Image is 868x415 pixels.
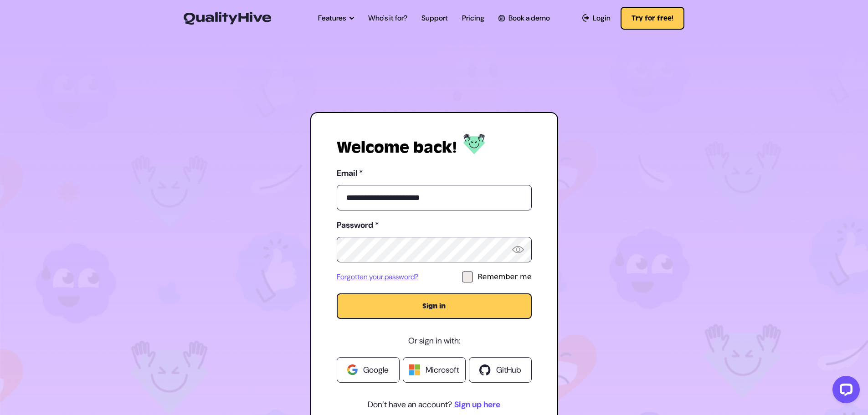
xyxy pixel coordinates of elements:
[347,364,358,375] img: Google
[409,364,420,375] img: Windows
[498,13,550,24] a: Book a demo
[184,12,271,25] img: QualityHive - Bug Tracking Tool
[337,272,418,282] a: Forgotten your password?
[403,357,466,383] a: Microsoft
[426,364,459,376] span: Microsoft
[318,13,354,24] a: Features
[337,293,532,319] button: Sign in
[337,166,532,180] label: Email *
[462,13,484,24] a: Pricing
[421,13,448,24] a: Support
[454,397,500,412] a: Sign up here
[337,397,532,412] p: Don’t have an account?
[368,13,407,24] a: Who's it for?
[337,333,532,348] p: Or sign in with:
[337,138,457,157] h1: Welcome back!
[593,13,611,24] span: Login
[337,357,400,383] a: Google
[582,13,611,24] a: Login
[512,246,524,253] img: Reveal Password
[498,15,504,21] img: Book a QualityHive Demo
[478,272,531,282] div: Remember me
[363,364,389,376] span: Google
[469,357,532,383] a: GitHub
[496,364,521,376] span: GitHub
[463,134,485,154] img: Log in to QualityHive
[479,364,491,376] img: Github
[337,218,532,232] label: Password *
[621,7,684,30] button: Try for free!
[825,372,863,410] iframe: LiveChat chat widget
